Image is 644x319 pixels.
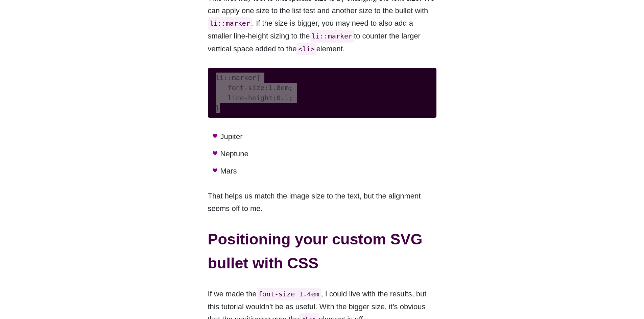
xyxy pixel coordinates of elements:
span: : [272,94,277,102]
code: li::marker [310,30,354,43]
code: 1.8em 0.1 [216,73,429,113]
code: <li> [296,43,316,55]
span: ; [289,84,293,92]
span: font-size [228,84,264,92]
li: Neptune [220,148,436,160]
span: { [256,74,260,82]
p: That helps us match the image size to the text, but the alignment seems off to me. [208,190,436,215]
li: Mars [220,165,436,177]
span: line-height [228,94,272,102]
span: ; [289,94,293,102]
span: li::marker [216,74,256,82]
li: Jupiter [220,130,436,143]
code: li::marker [208,17,252,30]
span: : [264,84,268,92]
code: font-size 1.4em [257,288,321,300]
span: } [216,104,220,112]
h2: Positioning your custom SVG bullet with CSS [208,227,436,275]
